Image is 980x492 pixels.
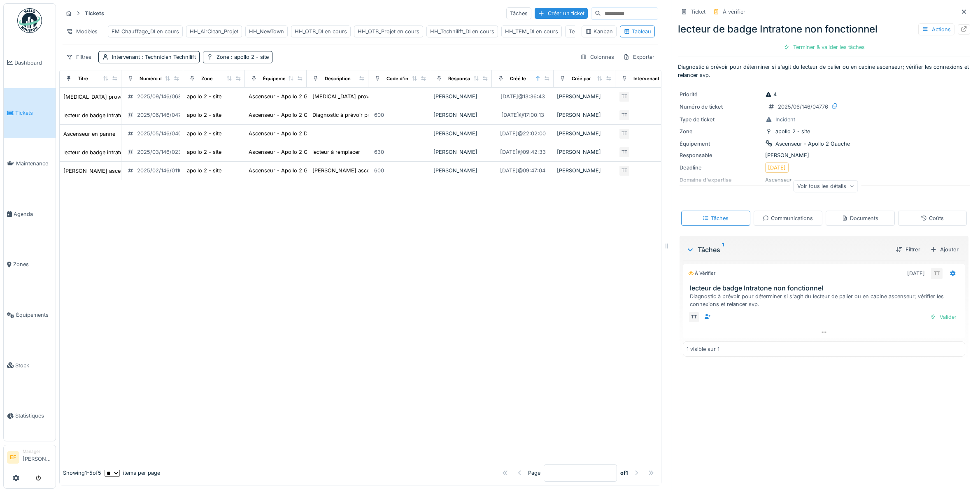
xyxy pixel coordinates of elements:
[312,93,443,100] div: [MEDICAL_DATA] provenant de la cage d'ascenseur
[325,75,351,82] div: Description
[500,130,546,137] div: [DATE] @ 22:02:00
[722,245,724,255] sup: 1
[14,59,52,67] span: Dashboard
[619,165,630,176] div: TT
[295,28,347,35] div: HH_OTB_DI en cours
[535,8,588,19] div: Créer un ticket
[433,167,489,174] div: [PERSON_NAME]
[723,8,745,16] div: À vérifier
[557,148,612,156] div: [PERSON_NAME]
[63,51,95,63] div: Filtres
[433,111,489,119] div: [PERSON_NAME]
[15,362,52,369] span: Stock
[775,116,795,123] div: Incident
[17,8,42,33] img: Badge_color-CXgf-gQk.svg
[23,448,52,455] div: Manager
[763,214,813,222] div: Communications
[137,111,187,119] div: 2025/06/146/04776
[249,93,323,100] div: Ascenseur - Apollo 2 Gauche
[619,109,630,121] div: TT
[619,128,630,139] div: TT
[918,23,954,35] div: Actions
[249,28,284,35] div: HH_NewTown
[63,93,194,100] div: [MEDICAL_DATA] provenant de la cage d'ascenseur
[569,28,619,35] div: Techem_DI en cours
[16,160,52,167] span: Maintenance
[312,111,432,119] div: Diagnostic à prévoir pour déterminer si s'agit ...
[620,469,628,477] strong: of 1
[105,469,160,477] div: items per page
[505,28,558,35] div: HH_TEM_DI en cours
[678,22,970,37] div: lecteur de badge Intratone non fonctionnel
[506,7,531,19] div: Tâches
[680,151,762,159] div: Responsable
[187,167,221,174] div: apollo 2 - site
[112,28,179,35] div: FM Chauffage_DI en cours
[794,180,858,192] div: Voir tous les détails
[572,75,591,82] div: Créé par
[4,138,56,189] a: Maintenance
[4,290,56,340] a: Équipements
[690,284,961,292] h3: lecteur de badge Intratone non fonctionnel
[691,8,705,16] div: Ticket
[63,26,101,37] div: Modèles
[927,244,962,255] div: Ajouter
[4,88,56,139] a: Tickets
[16,311,52,319] span: Équipements
[137,167,184,174] div: 2025/02/146/01101
[187,148,221,156] div: apollo 2 - site
[703,214,729,222] div: Tâches
[528,469,540,477] div: Page
[688,270,715,277] div: À vérifier
[500,167,545,174] div: [DATE] @ 09:47:04
[619,51,658,63] div: Exporter
[63,111,171,119] div: lecteur de badge Intratone non fonctionnel
[842,214,878,222] div: Documents
[249,130,319,137] div: Ascenseur - Apollo 2 Droite
[63,148,150,156] div: lecteur de badge intratone arraché
[688,311,700,323] div: TT
[680,164,762,172] div: Deadline
[510,75,526,82] div: Créé le
[137,93,187,100] div: 2025/09/146/06877
[907,269,925,277] div: [DATE]
[780,42,868,53] div: Terminer & valider les tâches
[374,148,384,156] div: 630
[249,111,323,119] div: Ascenseur - Apollo 2 Gauche
[190,28,238,35] div: HH_AirClean_Projet
[768,164,786,172] div: [DATE]
[921,214,944,222] div: Coûts
[680,103,762,111] div: Numéro de ticket
[633,75,659,82] div: Intervenant
[690,292,961,308] div: Diagnostic à prévoir pour déterminer si s'agit du lecteur de palier ou en cabine ascenseur; vérif...
[775,128,810,135] div: apollo 2 - site
[140,54,196,60] span: : Technicien Technilift
[374,111,384,119] div: 600
[229,54,269,60] span: : apollo 2 - site
[557,93,612,100] div: [PERSON_NAME]
[216,53,269,61] div: Zone
[374,167,384,174] div: 600
[4,189,56,239] a: Agenda
[81,9,107,17] strong: Tickets
[680,140,762,148] div: Équipement
[15,412,52,420] span: Statistiques
[892,244,924,255] div: Filtrer
[358,28,419,35] div: HH_OTB_Projet en cours
[448,75,477,82] div: Responsable
[13,260,52,268] span: Zones
[931,268,943,279] div: TT
[137,130,188,137] div: 2025/05/146/04069
[187,130,221,137] div: apollo 2 - site
[187,93,221,100] div: apollo 2 - site
[249,167,323,174] div: Ascenseur - Apollo 2 Gauche
[585,28,613,35] div: Kanban
[140,75,179,82] div: Numéro de ticket
[249,148,323,156] div: Ascenseur - Apollo 2 Gauche
[7,448,52,468] a: EF Manager[PERSON_NAME]
[430,28,494,35] div: HH_Technilift_DI en cours
[557,167,612,174] div: [PERSON_NAME]
[4,37,56,88] a: Dashboard
[63,167,135,174] div: [PERSON_NAME] ascenseur
[312,167,470,174] div: [PERSON_NAME] ascenseur ne fonctionne pas à chaque éta...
